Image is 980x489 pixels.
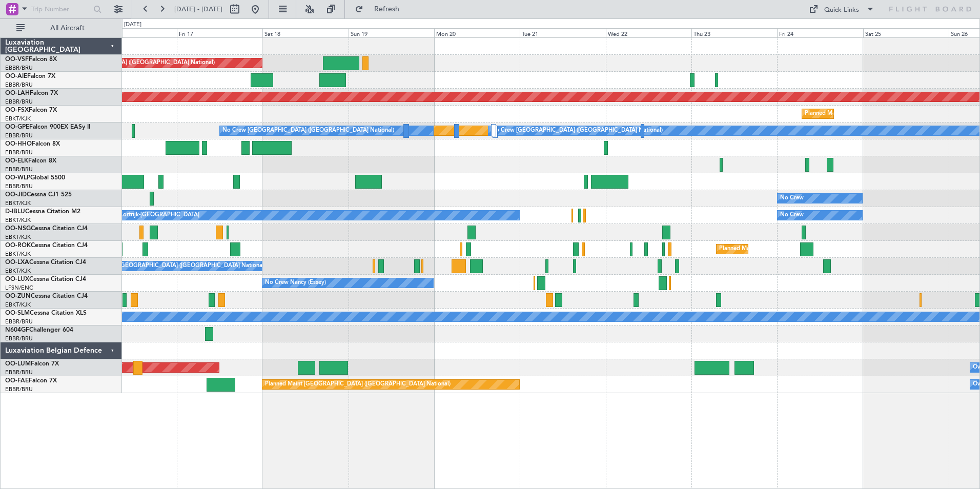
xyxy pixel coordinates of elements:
[5,166,33,173] a: EBBR/BRU
[5,182,33,190] a: EBBR/BRU
[5,158,28,164] span: OO-ELK
[5,335,33,342] a: EBBR/BRU
[177,28,262,37] div: Fri 17
[780,208,804,223] div: No Crew
[265,275,326,291] div: No Crew Nancy (Essey)
[5,327,29,333] span: N604GF
[5,107,29,113] span: OO-FSX
[27,25,108,32] span: All Aircraft
[5,276,29,282] span: OO-LUX
[5,209,25,215] span: D-IBLU
[5,73,55,79] a: OO-AIEFalcon 7X
[5,242,88,249] a: OO-ROKCessna Citation CJ4
[5,199,31,207] a: EBKT/KJK
[805,106,924,121] div: Planned Maint Kortrijk-[GEOGRAPHIC_DATA]
[824,5,859,15] div: Quick Links
[349,28,434,37] div: Sun 19
[780,191,804,206] div: No Crew
[434,28,520,37] div: Mon 20
[5,310,87,316] a: OO-SLMCessna Citation XLS
[5,226,31,232] span: OO-NSG
[174,5,222,14] span: [DATE] - [DATE]
[5,310,30,316] span: OO-SLM
[5,56,57,63] a: OO-VSFFalcon 8X
[5,175,65,181] a: OO-WLPGlobal 5500
[5,209,80,215] a: D-IBLUCessna Citation M2
[5,132,33,139] a: EBBR/BRU
[5,378,29,384] span: OO-FAE
[5,175,30,181] span: OO-WLP
[5,124,29,130] span: OO-GPE
[5,124,90,130] a: OO-GPEFalcon 900EX EASy II
[5,327,73,333] a: N604GFChallenger 604
[5,378,57,384] a: OO-FAEFalcon 7X
[94,208,199,223] div: No Crew Kortrijk-[GEOGRAPHIC_DATA]
[520,28,605,37] div: Tue 21
[94,258,266,274] div: No Crew [GEOGRAPHIC_DATA] ([GEOGRAPHIC_DATA] National)
[5,56,29,63] span: OO-VSF
[5,226,88,232] a: OO-NSGCessna Citation CJ4
[863,28,949,37] div: Sat 25
[5,90,58,96] a: OO-LAHFalcon 7X
[5,192,72,198] a: OO-JIDCessna CJ1 525
[5,276,86,282] a: OO-LUXCessna Citation CJ4
[5,385,33,393] a: EBBR/BRU
[262,28,348,37] div: Sat 18
[5,361,31,367] span: OO-LUM
[5,216,31,224] a: EBKT/KJK
[5,141,32,147] span: OO-HHO
[5,233,31,241] a: EBKT/KJK
[265,377,451,392] div: Planned Maint [GEOGRAPHIC_DATA] ([GEOGRAPHIC_DATA] National)
[777,28,863,37] div: Fri 24
[5,115,31,123] a: EBKT/KJK
[491,123,663,138] div: No Crew [GEOGRAPHIC_DATA] ([GEOGRAPHIC_DATA] National)
[31,2,90,17] input: Trip Number
[5,259,29,266] span: OO-LXA
[124,21,141,29] div: [DATE]
[5,73,27,79] span: OO-AIE
[5,90,30,96] span: OO-LAH
[5,284,33,292] a: LFSN/ENC
[691,28,777,37] div: Thu 23
[5,149,33,156] a: EBBR/BRU
[365,6,409,13] span: Refresh
[5,259,86,266] a: OO-LXACessna Citation CJ4
[5,293,88,299] a: OO-ZUNCessna Citation CJ4
[5,192,27,198] span: OO-JID
[5,318,33,325] a: EBBR/BRU
[5,141,60,147] a: OO-HHOFalcon 8X
[5,361,59,367] a: OO-LUMFalcon 7X
[5,267,31,275] a: EBKT/KJK
[606,28,691,37] div: Wed 22
[222,123,394,138] div: No Crew [GEOGRAPHIC_DATA] ([GEOGRAPHIC_DATA] National)
[5,81,33,89] a: EBBR/BRU
[5,242,31,249] span: OO-ROK
[804,1,880,17] button: Quick Links
[719,241,839,257] div: Planned Maint Kortrijk-[GEOGRAPHIC_DATA]
[5,64,33,72] a: EBBR/BRU
[11,20,111,36] button: All Aircraft
[5,107,57,113] a: OO-FSXFalcon 7X
[91,28,177,37] div: Thu 16
[5,158,56,164] a: OO-ELKFalcon 8X
[5,250,31,258] a: EBKT/KJK
[5,301,31,309] a: EBKT/KJK
[350,1,412,17] button: Refresh
[5,369,33,376] a: EBBR/BRU
[5,293,31,299] span: OO-ZUN
[5,98,33,106] a: EBBR/BRU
